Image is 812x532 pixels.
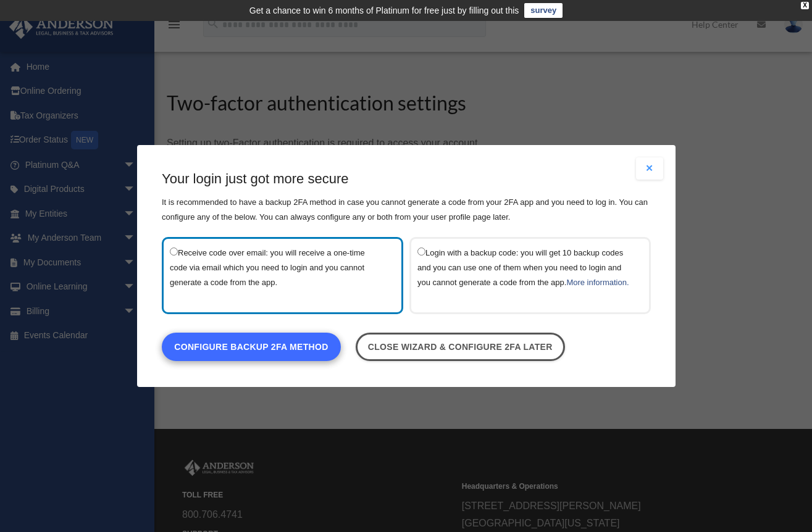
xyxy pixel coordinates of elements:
[170,245,383,306] label: Receive code over email: you will receive a one-time code via email which you need to login and y...
[162,195,651,225] p: It is recommended to have a backup 2FA method in case you cannot generate a code from your 2FA ap...
[417,247,425,256] input: Login with a backup code: you will get 10 backup codes and you can use one of them when you need ...
[162,170,651,189] h3: Your login just got more secure
[249,3,519,18] div: Get a chance to win 6 months of Platinum for free just by filling out this
[566,278,629,287] a: More information.
[355,333,564,361] a: Close wizard & configure 2FA later
[162,333,341,361] a: Configure backup 2FA method
[417,245,630,306] label: Login with a backup code: you will get 10 backup codes and you can use one of them when you need ...
[636,157,663,180] button: Close modal
[801,2,809,9] div: close
[170,247,178,256] input: Receive code over email: you will receive a one-time code via email which you need to login and y...
[524,3,563,18] a: survey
